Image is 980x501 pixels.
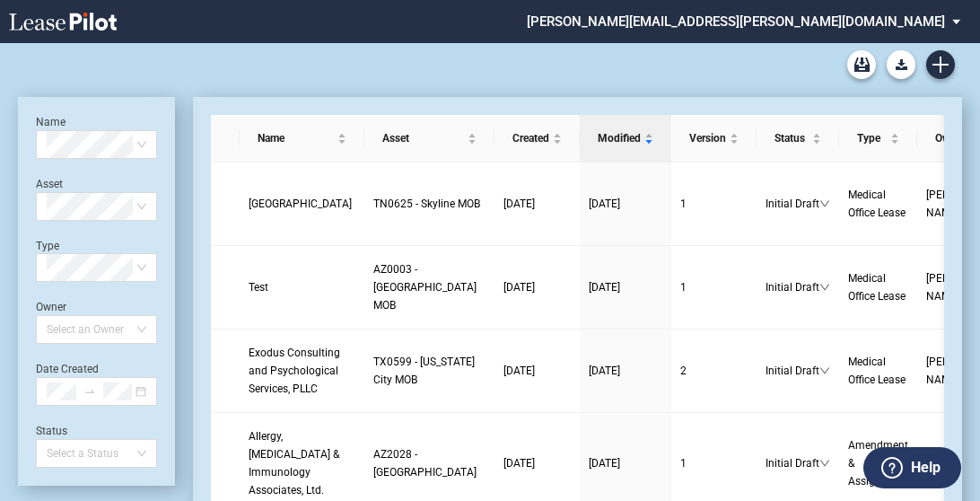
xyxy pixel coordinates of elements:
[839,115,917,163] th: Type
[857,129,887,147] span: Type
[766,362,819,380] span: Initial Draft
[935,129,966,147] span: Owner
[589,365,620,377] span: [DATE]
[589,195,662,213] a: [DATE]
[382,129,464,147] span: Asset
[249,347,340,395] span: Exodus Consulting and Psychological Services, PLLC
[512,129,549,147] span: Created
[848,436,908,490] a: Amendment & Assignment
[680,362,748,380] a: 2
[83,385,96,398] span: to
[680,365,687,377] span: 2
[848,439,908,488] span: Amendment & Assignment
[249,427,355,499] a: Allergy, [MEDICAL_DATA] & Immunology Associates, Ltd.
[680,281,687,294] span: 1
[36,178,63,190] label: Asset
[819,458,830,469] span: down
[83,385,96,398] span: swap-right
[887,50,915,79] button: Download Blank Form
[848,356,906,386] span: Medical Office Lease
[766,278,819,296] span: Initial Draft
[503,281,535,294] span: [DATE]
[258,129,334,147] span: Name
[819,198,830,209] span: down
[249,198,352,210] span: Belmont University
[847,50,876,79] a: Archive
[373,448,477,479] span: AZ2028 - Medical Plaza IV
[240,115,364,163] th: Name
[680,195,748,213] a: 1
[589,457,620,470] span: [DATE]
[863,447,961,488] button: Help
[848,269,908,305] a: Medical Office Lease
[819,365,830,376] span: down
[503,362,571,380] a: [DATE]
[36,425,67,437] label: Status
[36,116,66,128] label: Name
[926,50,955,79] a: Create new document
[589,454,662,472] a: [DATE]
[373,445,486,481] a: AZ2028 - [GEOGRAPHIC_DATA]
[848,353,908,389] a: Medical Office Lease
[926,353,976,389] span: [PERSON_NAME]
[36,301,66,313] label: Owner
[373,356,475,386] span: TX0599 - Texas City MOB
[911,456,941,479] label: Help
[926,445,976,481] span: [PERSON_NAME]
[848,272,906,303] span: Medical Office Lease
[373,198,480,210] span: TN0625 - Skyline MOB
[598,129,641,147] span: Modified
[680,457,687,470] span: 1
[848,189,906,219] span: Medical Office Lease
[580,115,671,163] th: Modified
[373,260,486,314] a: AZ0003 - [GEOGRAPHIC_DATA] MOB
[373,195,486,213] a: TN0625 - Skyline MOB
[503,457,535,470] span: [DATE]
[757,115,839,163] th: Status
[503,454,571,472] a: [DATE]
[774,129,809,147] span: Status
[503,278,571,296] a: [DATE]
[364,115,494,163] th: Asset
[926,269,976,305] span: [PERSON_NAME]
[680,198,687,210] span: 1
[680,454,748,472] a: 1
[503,365,535,377] span: [DATE]
[881,50,921,79] md-menu: Download Blank Form List
[494,115,580,163] th: Created
[249,430,339,497] span: Allergy, Asthma & Immunology Associates, Ltd.
[503,195,571,213] a: [DATE]
[589,198,620,210] span: [DATE]
[689,129,726,147] span: Version
[36,240,59,252] label: Type
[249,278,355,296] a: Test
[926,186,976,222] span: [PERSON_NAME]
[848,186,908,222] a: Medical Office Lease
[589,278,662,296] a: [DATE]
[373,263,477,312] span: AZ0003 - Palm Valley MOB
[671,115,757,163] th: Version
[766,195,819,213] span: Initial Draft
[766,454,819,472] span: Initial Draft
[36,363,99,375] label: Date Created
[680,278,748,296] a: 1
[589,281,620,294] span: [DATE]
[249,281,268,294] span: Test
[373,353,486,389] a: TX0599 - [US_STATE] City MOB
[819,282,830,293] span: down
[249,344,355,398] a: Exodus Consulting and Psychological Services, PLLC
[249,195,355,213] a: [GEOGRAPHIC_DATA]
[503,198,535,210] span: [DATE]
[589,362,662,380] a: [DATE]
